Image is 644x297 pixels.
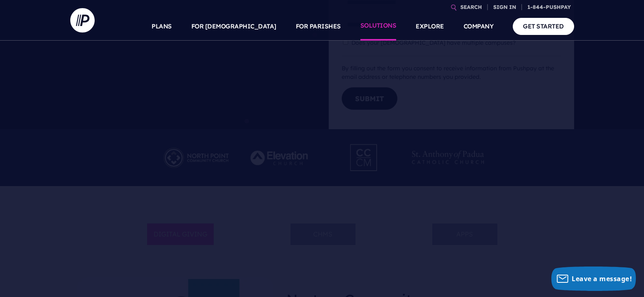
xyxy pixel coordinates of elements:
[416,12,444,41] a: EXPLORE
[152,12,172,41] a: PLANS
[360,12,397,41] a: SOLUTIONS
[513,18,574,35] a: GET STARTED
[551,267,636,291] button: Leave a message!
[191,12,276,41] a: FOR [DEMOGRAPHIC_DATA]
[296,12,341,41] a: FOR PARISHES
[572,274,632,283] span: Leave a message!
[464,12,494,41] a: COMPANY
